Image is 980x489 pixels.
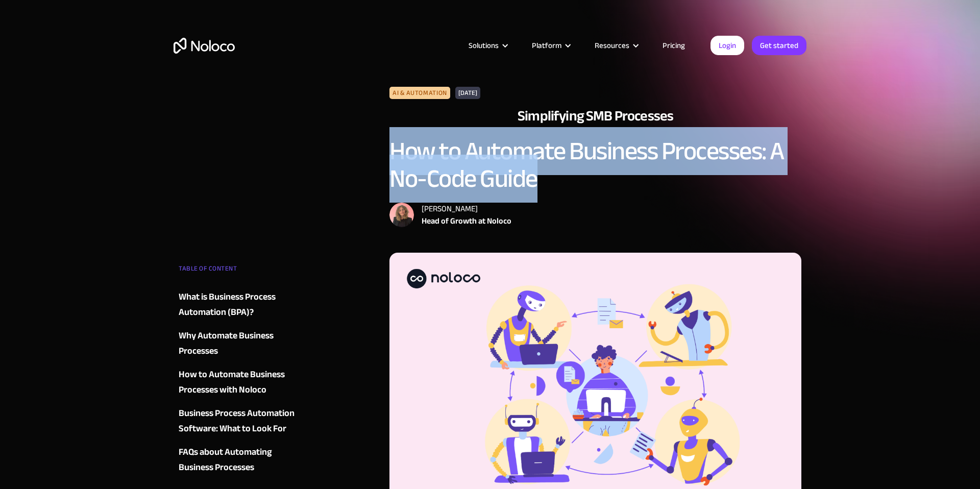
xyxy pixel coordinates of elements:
[650,39,698,52] a: Pricing
[179,328,302,359] a: Why Automate Business Processes
[582,39,650,52] div: Resources
[179,445,302,475] a: FAQs about Automating Business Processes
[179,289,302,320] a: What is Business Process Automation (BPA)?
[179,367,302,398] a: How to Automate Business Processes with Noloco
[469,39,499,52] div: Solutions
[518,107,673,137] a: Simplifying SMB Processes
[456,39,519,52] div: Solutions
[422,203,511,215] div: [PERSON_NAME]
[518,107,673,125] h2: Simplifying SMB Processes
[174,38,235,54] a: home
[179,261,302,281] div: TABLE OF CONTENT
[710,36,744,55] a: Login
[595,39,629,52] div: Resources
[179,406,302,436] a: Business Process Automation Software: What to Look For
[752,36,806,55] a: Get started
[532,39,561,52] div: Platform
[519,39,582,52] div: Platform
[422,215,511,227] div: Head of Growth at Noloco
[389,137,801,192] h1: How to Automate Business Processes: A No-Code Guide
